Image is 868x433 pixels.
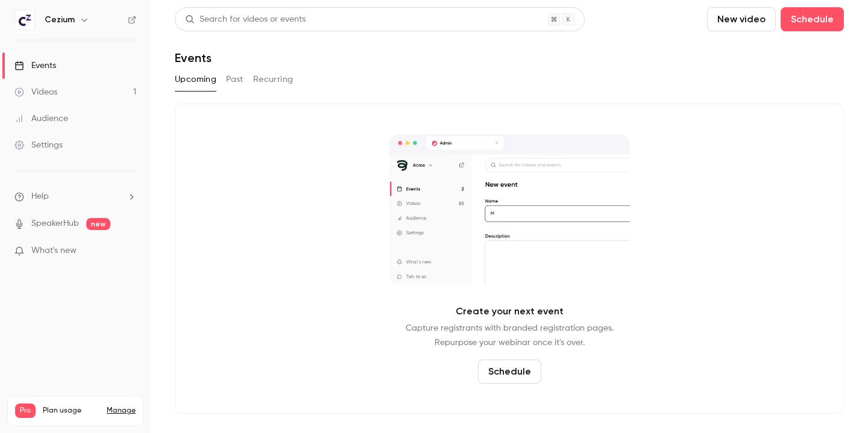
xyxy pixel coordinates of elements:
[107,406,136,416] a: Manage
[14,190,136,203] li: help-dropdown-opener
[15,10,34,30] img: Cezium
[31,217,79,230] a: SpeakerHub
[226,70,244,89] button: Past
[253,70,294,89] button: Recurring
[43,406,99,416] span: Plan usage
[175,51,212,65] h1: Events
[175,70,216,89] button: Upcoming
[185,13,306,26] div: Search for videos or events
[707,7,776,31] button: New video
[45,14,75,26] h6: Cezium
[31,190,49,203] span: Help
[456,304,564,319] p: Create your next event
[14,60,56,72] div: Events
[406,321,614,350] p: Capture registrants with branded registration pages. Repurpose your webinar once it's over.
[86,218,110,230] span: new
[781,7,844,31] button: Schedule
[31,245,77,257] span: What's new
[14,139,63,151] div: Settings
[14,86,57,98] div: Videos
[15,403,36,418] span: Pro
[14,113,68,125] div: Audience
[478,360,541,384] button: Schedule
